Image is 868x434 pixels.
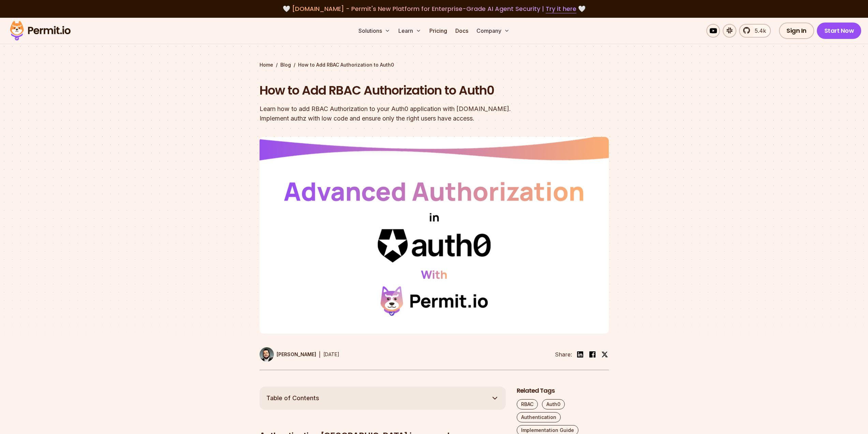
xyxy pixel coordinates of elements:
div: | [319,350,321,359]
a: RBAC [517,399,538,409]
div: 🤍 🤍 [16,4,852,14]
a: 5.4k [739,24,771,38]
a: Pricing [427,24,450,38]
a: Sign In [779,23,814,39]
a: Auth0 [542,399,565,409]
span: [DOMAIN_NAME] - Permit's New Platform for Enterprise-Grade AI Agent Security | [292,4,576,13]
img: facebook [588,350,597,359]
div: Learn how to add RBAC Authorization to your Auth0 application with [DOMAIN_NAME]. Implement authz... [260,104,521,123]
button: Table of Contents [260,387,506,410]
a: [PERSON_NAME] [260,347,316,362]
a: Docs [453,24,471,38]
span: 5.4k [751,27,766,35]
button: Company [474,24,512,38]
a: Start Now [817,23,862,39]
img: Gabriel L. Manor [260,347,274,362]
img: linkedin [576,350,584,359]
img: How to Add RBAC Authorization to Auth0 [260,137,609,334]
a: Try it here [546,4,576,13]
img: Permit logo [7,19,74,42]
button: Solutions [356,24,393,38]
a: Home [260,61,273,68]
a: Authentication [517,412,561,422]
div: / / [260,61,609,68]
time: [DATE] [323,351,339,357]
span: Table of Contents [266,393,319,403]
a: Blog [280,61,291,68]
button: Learn [396,24,424,38]
img: twitter [601,351,608,358]
h1: How to Add RBAC Authorization to Auth0 [260,82,521,99]
p: [PERSON_NAME] [277,351,316,358]
li: Share: [555,350,572,359]
h2: Related Tags [517,387,609,395]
